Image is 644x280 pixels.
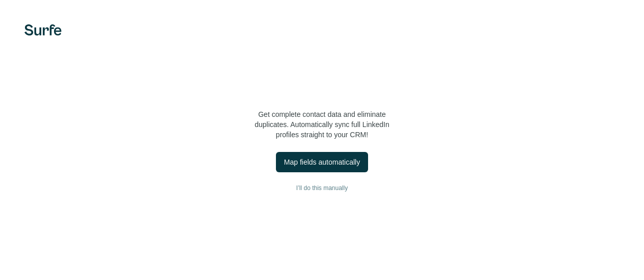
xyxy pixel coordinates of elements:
[244,85,400,103] h4: One last wave to catch
[296,183,348,193] span: I’ll do this manually
[276,152,368,172] button: Map fields automatically
[24,24,62,36] img: Surfe's logo
[20,180,624,196] button: I’ll do this manually
[255,109,389,140] p: Get complete contact data and eliminate duplicates. Automatically sync full LinkedIn profiles str...
[284,157,360,167] div: Map fields automatically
